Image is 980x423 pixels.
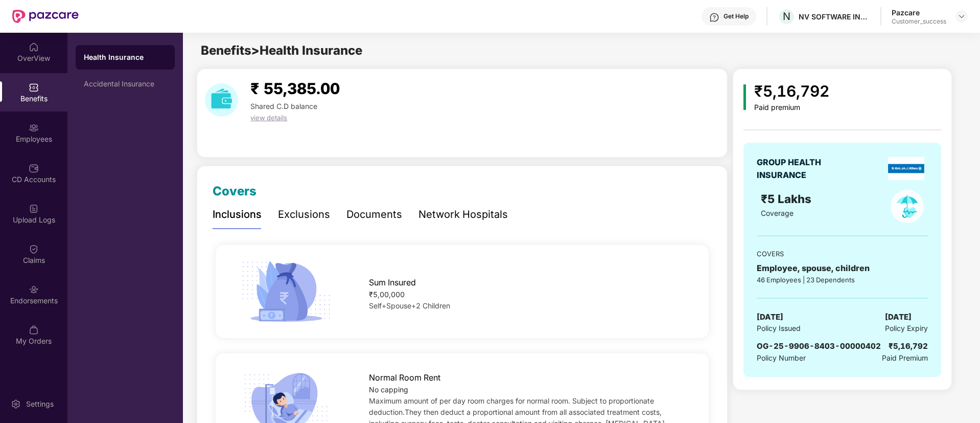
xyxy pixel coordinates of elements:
div: No capping [369,384,687,395]
img: icon [743,84,746,110]
div: Employee, spouse, children [757,262,928,275]
img: svg+xml;base64,PHN2ZyBpZD0iTXlfT3JkZXJzIiBkYXRhLW5hbWU9Ik15IE9yZGVycyIgeG1sbnM9Imh0dHA6Ly93d3cudz... [29,325,39,335]
img: download [205,83,238,117]
span: Coverage [761,209,794,217]
img: New Pazcare Logo [12,10,79,23]
span: OG-25-9906-8403-00000402 [757,341,881,351]
span: view details [250,114,287,122]
div: Pazcare [892,8,946,17]
span: Policy Expiry [885,323,928,334]
span: ₹ 55,385.00 [250,79,340,98]
img: svg+xml;base64,PHN2ZyBpZD0iRW5kb3JzZW1lbnRzIiB4bWxucz0iaHR0cDovL3d3dy53My5vcmcvMjAwMC9zdmciIHdpZH... [29,284,39,295]
div: 46 Employees | 23 Dependents [757,275,928,285]
div: NV SOFTWARE INDIA PRIVATE LIMITED [799,12,870,21]
img: svg+xml;base64,PHN2ZyBpZD0iQ2xhaW0iIHhtbG5zPSJodHRwOi8vd3d3LnczLm9yZy8yMDAwL3N2ZyIgd2lkdGg9IjIwIi... [29,244,39,254]
img: svg+xml;base64,PHN2ZyBpZD0iVXBsb2FkX0xvZ3MiIGRhdGEtbmFtZT0iVXBsb2FkIExvZ3MiIHhtbG5zPSJodHRwOi8vd3... [29,204,39,214]
img: svg+xml;base64,PHN2ZyBpZD0iSGVscC0zMngzMiIgeG1sbnM9Imh0dHA6Ly93d3cudzMub3JnLzIwMDAvc3ZnIiB3aWR0aD... [709,12,719,23]
span: Sum Insured [369,276,416,289]
img: policyIcon [891,190,924,223]
div: Exclusions [278,207,330,222]
span: Normal Room Rent [369,371,440,384]
div: Health Insurance [84,52,167,62]
span: Paid Premium [882,352,928,364]
div: Accidental Insurance [84,80,167,88]
img: svg+xml;base64,PHN2ZyBpZD0iSG9tZSIgeG1sbnM9Imh0dHA6Ly93d3cudzMub3JnLzIwMDAvc3ZnIiB3aWR0aD0iMjAiIG... [29,42,39,52]
img: svg+xml;base64,PHN2ZyBpZD0iRHJvcGRvd24tMzJ4MzIiIHhtbG5zPSJodHRwOi8vd3d3LnczLm9yZy8yMDAwL3N2ZyIgd2... [958,12,966,20]
span: N [783,10,790,23]
span: [DATE] [885,311,912,323]
div: Get Help [724,12,749,20]
div: Settings [23,399,57,409]
img: svg+xml;base64,PHN2ZyBpZD0iQ0RfQWNjb3VudHMiIGRhdGEtbmFtZT0iQ0QgQWNjb3VudHMiIHhtbG5zPSJodHRwOi8vd3... [29,163,39,173]
span: Covers [213,184,256,198]
span: Benefits > Health Insurance [201,43,362,58]
span: Self+Spouse+2 Children [369,301,450,310]
div: ₹5,00,000 [369,289,687,300]
img: svg+xml;base64,PHN2ZyBpZD0iRW1wbG95ZWVzIiB4bWxucz0iaHR0cDovL3d3dy53My5vcmcvMjAwMC9zdmciIHdpZHRoPS... [29,123,39,133]
img: svg+xml;base64,PHN2ZyBpZD0iQmVuZWZpdHMiIHhtbG5zPSJodHRwOi8vd3d3LnczLm9yZy8yMDAwL3N2ZyIgd2lkdGg9Ij... [29,82,39,93]
div: Network Hospitals [418,207,508,222]
div: COVERS [757,249,928,259]
div: Inclusions [213,207,262,222]
img: svg+xml;base64,PHN2ZyBpZD0iU2V0dGluZy0yMHgyMCIgeG1sbnM9Imh0dHA6Ly93d3cudzMub3JnLzIwMDAvc3ZnIiB3aW... [11,399,21,409]
span: ₹5 Lakhs [761,192,814,206]
span: Shared C.D balance [250,102,317,110]
div: ₹5,16,792 [889,340,928,352]
div: Paid premium [754,103,829,112]
div: ₹5,16,792 [754,79,829,103]
div: Customer_success [892,17,946,26]
div: Documents [346,207,402,222]
span: Policy Issued [757,323,801,334]
div: GROUP HEALTH INSURANCE [757,156,846,182]
span: [DATE] [757,311,783,323]
img: insurerLogo [888,157,924,180]
span: Policy Number [757,353,806,362]
img: icon [238,258,334,325]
